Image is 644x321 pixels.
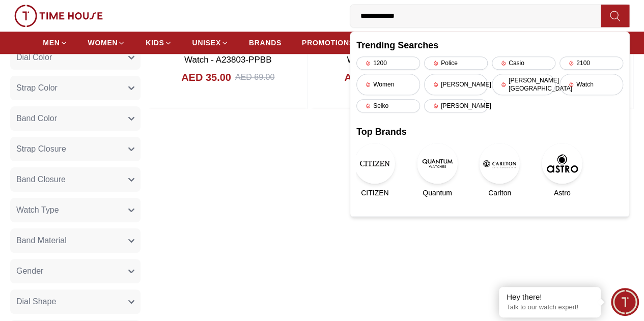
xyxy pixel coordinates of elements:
a: CarltonCarlton [481,143,518,198]
div: Hey there! [507,292,593,302]
h2: Trending Searches [356,38,623,52]
span: KIDS [146,38,164,48]
button: Strap Closure [10,137,141,161]
span: Dial Shape [16,296,56,308]
span: CITIZEN [361,188,388,198]
a: BRANDS [249,34,282,52]
a: CITIZENCITIZEN [356,143,394,198]
span: Band Color [16,112,57,125]
span: Strap Closure [16,143,66,155]
img: Astro [542,143,582,184]
span: Gender [16,265,43,277]
span: MEN [43,38,60,48]
span: Carlton [488,188,511,198]
div: Police [424,56,488,70]
h2: Top Brands [356,125,623,139]
h4: AED 32.00 [344,70,394,84]
p: Talk to our watch expert! [507,303,593,312]
a: MEN [43,34,67,52]
div: Women [356,74,420,95]
span: Watch Type [16,204,59,216]
span: PROMOTIONS [302,38,354,48]
button: Strap Color [10,76,141,100]
span: Dial Color [16,51,52,64]
span: Quantum [423,188,452,198]
button: Dial Shape [10,289,141,314]
a: WOMEN [88,34,126,52]
a: PROMOTIONS [302,34,362,52]
img: ... [14,5,103,27]
button: Band Color [10,106,141,131]
h4: AED 35.00 [181,70,231,84]
span: Band Material [16,235,67,247]
button: Dial Color [10,45,141,70]
div: Seiko [356,99,420,112]
button: Band Closure [10,167,141,192]
div: Watch [559,74,623,95]
div: [PERSON_NAME] [424,74,488,95]
div: 2100 [559,56,623,70]
a: QuantumQuantum [419,143,456,198]
div: [PERSON_NAME][GEOGRAPHIC_DATA] [492,74,555,95]
span: WOMEN [88,38,118,48]
span: Band Closure [16,173,66,186]
a: UNISEX [192,34,229,52]
span: Astro [554,188,571,198]
div: Chat Widget [611,288,639,316]
img: Quantum [417,143,458,184]
span: UNISEX [192,38,221,48]
a: AstroAstro [544,143,581,198]
button: Watch Type [10,198,141,222]
div: [PERSON_NAME] [424,99,488,112]
img: Carlton [479,143,520,184]
a: Astro Kids's White Dial Analog Watch - A23803-PPBB [170,42,286,65]
div: Casio [492,56,555,70]
div: AED 69.00 [235,71,274,83]
span: BRANDS [249,38,282,48]
a: KIDS [146,34,172,52]
button: Gender [10,259,141,283]
img: CITIZEN [354,143,395,184]
span: Strap Color [16,82,58,94]
button: Band Material [10,228,141,253]
div: 1200 [356,56,420,70]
